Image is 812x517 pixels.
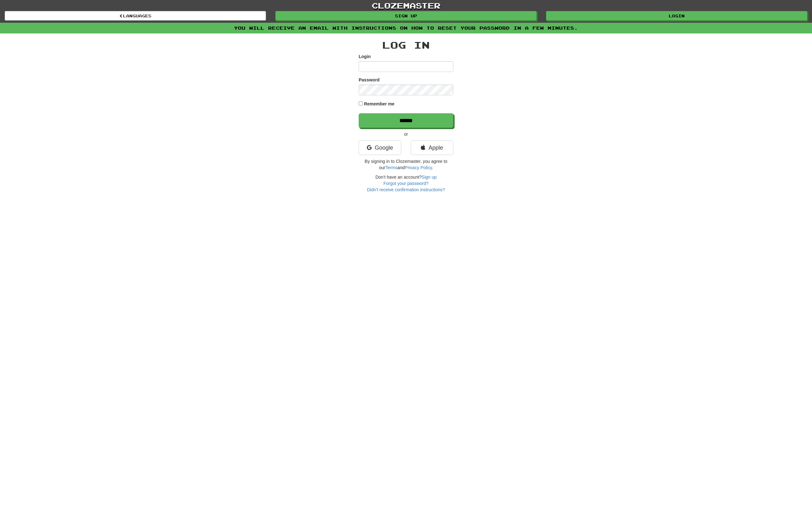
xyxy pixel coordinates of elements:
a: Sign up [275,11,537,21]
a: Privacy Policy [405,165,432,170]
a: Didn't receive confirmation instructions? [367,187,445,192]
p: By signing in to Clozemaster, you agree to our and . [359,158,453,171]
h2: Log In [359,40,453,50]
a: Sign up [422,175,437,180]
label: Password [359,77,380,83]
p: or [359,131,453,137]
label: Remember me [364,101,395,107]
a: Forgot your password? [383,181,428,186]
a: Terms [385,165,397,170]
a: Apple [411,140,453,155]
a: Google [359,140,401,155]
a: Languages [5,11,266,21]
a: Login [546,11,807,21]
label: Login [359,53,371,60]
div: Don't have an account? [359,174,453,193]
